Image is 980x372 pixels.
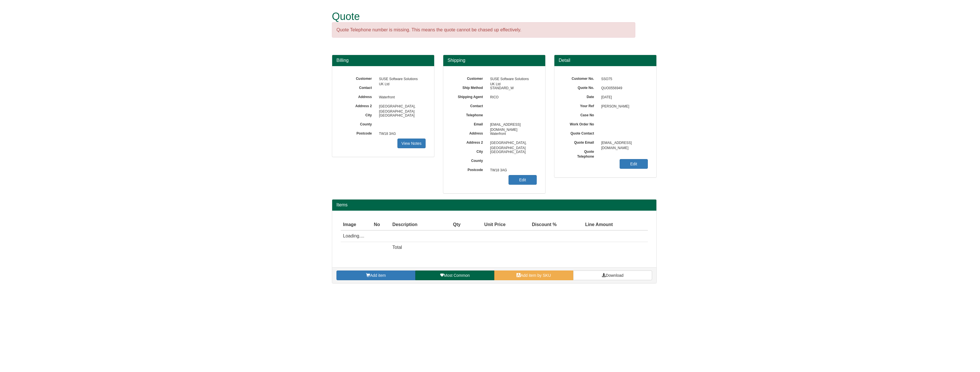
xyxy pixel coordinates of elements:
span: TW18 3AG [487,166,537,175]
th: Line Amount [559,219,615,231]
span: SSO75 [598,75,648,84]
span: [GEOGRAPHIC_DATA] [487,148,537,157]
div: Quote Telephone number is missing. This means the quote cannot be chased up effectively. [332,22,635,38]
label: Email [452,120,487,127]
label: Case No [563,111,598,118]
span: TW18 3AG [376,129,426,139]
span: Waterfront [487,129,537,139]
th: Description [390,219,442,231]
td: Loading.... [341,230,615,242]
label: Quote Telephone [563,148,598,159]
label: County [341,120,376,127]
a: Edit [620,159,648,169]
span: [PERSON_NAME] [598,102,648,111]
span: [GEOGRAPHIC_DATA], [GEOGRAPHIC_DATA] [376,102,426,111]
label: Quote No. [563,84,598,90]
label: City [452,148,487,154]
label: Customer [341,75,376,81]
th: Image [341,219,371,231]
label: Your Ref [563,102,598,109]
label: Customer No. [563,75,598,81]
h3: Billing [336,58,430,63]
span: [GEOGRAPHIC_DATA] [376,111,426,120]
label: Address [341,93,376,99]
label: Contact [452,102,487,109]
label: Postcode [452,166,487,172]
label: City [341,111,376,118]
span: QUO0556949 [598,84,648,93]
span: [DATE] [598,93,648,102]
span: SUSE Software Solutions UK Ltd [376,75,426,84]
th: Qty [442,219,463,231]
span: [EMAIL_ADDRESS][DOMAIN_NAME] [598,139,648,148]
label: Address [452,129,487,136]
label: Postcode [341,129,376,136]
span: [EMAIL_ADDRESS][DOMAIN_NAME] [487,120,537,129]
span: STANDARD_W [487,84,537,93]
label: Quote Contact [563,129,598,136]
h1: Quote [332,11,635,22]
label: Work Order No [563,120,598,127]
span: SUSE Software Solutions UK Ltd [487,75,537,84]
h3: Shipping [448,58,541,63]
span: Download [606,273,623,278]
span: Add item by SKU [520,273,551,278]
a: View Notes [397,139,426,148]
label: Date [563,93,598,99]
th: No [371,219,390,231]
td: Total [390,242,442,253]
span: Waterfront [376,93,426,102]
label: Telephone [452,111,487,118]
span: Most Common [444,273,470,278]
label: Address 2 [452,139,487,145]
th: Discount % [508,219,559,231]
span: RICO [487,93,537,102]
span: Add item [370,273,386,278]
span: [GEOGRAPHIC_DATA], [GEOGRAPHIC_DATA] [487,139,537,148]
label: Shipping Agent [452,93,487,99]
th: Unit Price [463,219,508,231]
label: Address 2 [341,102,376,109]
label: Customer [452,75,487,81]
label: County [452,157,487,163]
h2: Items [336,202,652,208]
a: Edit [509,175,537,185]
label: Quote Email [563,139,598,145]
label: Ship Method [452,84,487,90]
h3: Detail [559,58,652,63]
label: Contact [341,84,376,90]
